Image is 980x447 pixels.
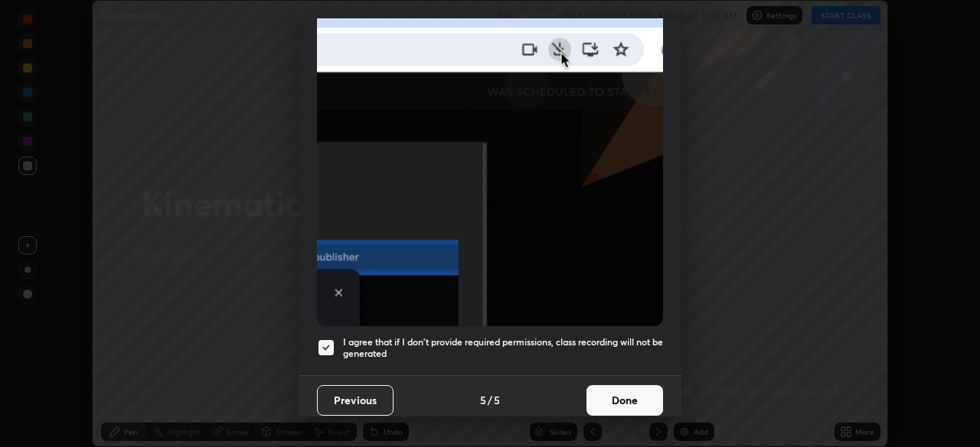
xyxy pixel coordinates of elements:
[586,385,663,416] button: Done
[488,392,492,408] h4: /
[317,385,394,416] button: Previous
[494,392,500,408] h4: 5
[343,336,663,360] h5: I agree that if I don't provide required permissions, class recording will not be generated
[480,392,486,408] h4: 5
